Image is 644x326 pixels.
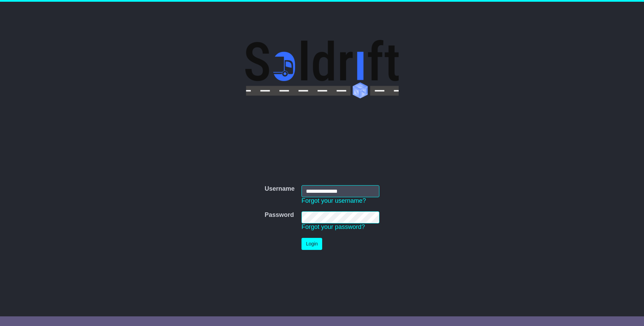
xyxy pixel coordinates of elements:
button: Login [301,238,322,250]
label: Password [265,211,294,219]
a: Forgot your username? [301,197,366,204]
label: Username [265,185,295,193]
a: Forgot your password? [301,223,365,230]
img: Soldrift Pty Ltd [245,40,399,98]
